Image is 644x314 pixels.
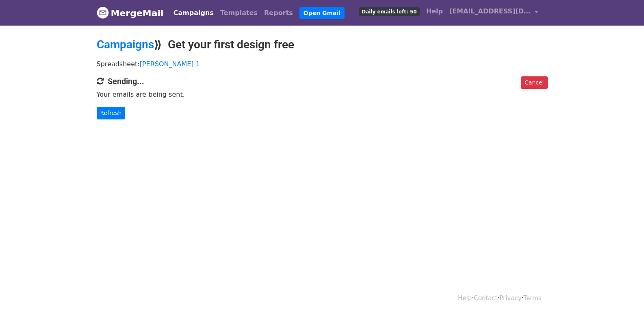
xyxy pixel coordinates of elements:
[97,90,548,99] p: Your emails are being sent.
[449,6,531,16] span: [EMAIL_ADDRESS][DOMAIN_NAME]
[423,3,446,19] a: Help
[97,38,548,52] h2: ⟫ Get your first design free
[474,295,497,302] a: Contact
[97,6,109,19] img: MergeMail logo
[217,5,261,21] a: Templates
[458,295,472,302] a: Help
[97,60,548,68] p: Spreadsheet:
[299,7,345,19] a: Open Gmail
[359,7,419,16] span: Daily emails left: 50
[97,38,154,51] a: Campaigns
[521,76,547,89] a: Cancel
[356,3,423,19] a: Daily emails left: 50
[170,5,217,21] a: Campaigns
[499,295,521,302] a: Privacy
[446,3,541,22] a: [EMAIL_ADDRESS][DOMAIN_NAME]
[261,5,296,21] a: Reports
[97,107,126,119] a: Refresh
[97,76,548,86] h4: Sending...
[97,4,164,22] a: MergeMail
[523,295,541,302] a: Terms
[140,60,200,68] a: [PERSON_NAME] 1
